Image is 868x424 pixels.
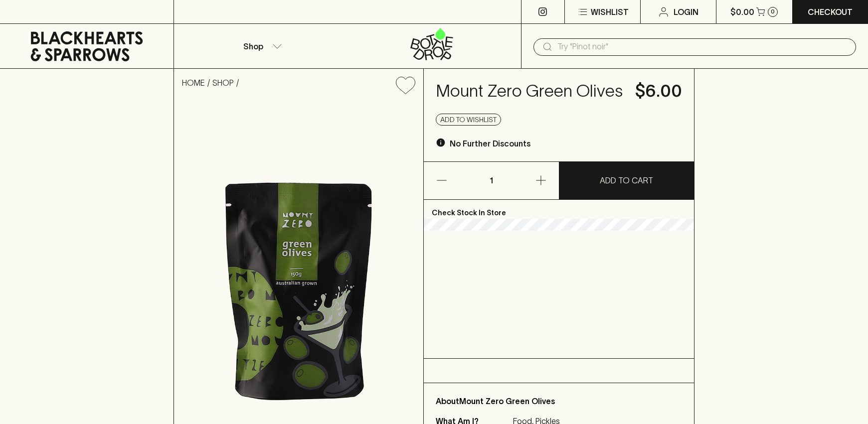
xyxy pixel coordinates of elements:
[182,78,205,87] a: HOME
[600,174,653,186] p: ADD TO CART
[243,40,263,52] p: Shop
[591,6,629,18] p: Wishlist
[212,78,234,87] a: SHOP
[174,6,182,18] p: ⠀
[730,6,754,18] p: $0.00
[674,6,698,18] p: Login
[450,138,530,149] p: No Further Discounts
[808,6,853,18] p: Checkout
[479,162,503,199] p: 1
[559,162,694,199] button: ADD TO CART
[436,81,623,102] h4: Mount Zero Green Olives
[392,73,419,98] button: Add to wishlist
[557,39,848,55] input: Try "Pinot noir"
[424,200,694,219] p: Check Stock In Store
[635,81,682,102] h4: $6.00
[436,114,501,126] button: Add to wishlist
[174,24,347,68] button: Shop
[771,9,775,14] p: 0
[436,395,682,407] p: About Mount Zero Green Olives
